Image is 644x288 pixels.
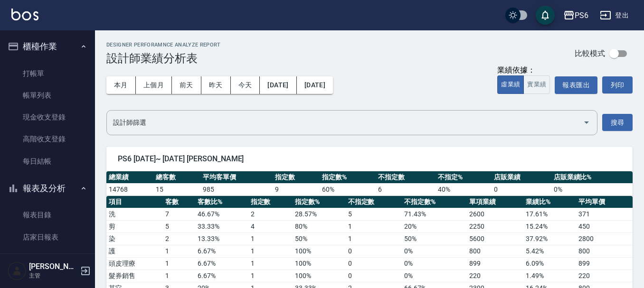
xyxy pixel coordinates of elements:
[195,257,248,269] td: 6.67 %
[523,220,577,232] td: 15.24 %
[4,150,91,172] a: 每日結帳
[576,196,633,208] th: 平均單價
[320,183,376,195] td: 60 %
[106,42,221,48] h2: Designer Perforamnce Analyze Report
[153,183,200,195] td: 15
[402,220,467,232] td: 20 %
[248,232,293,245] td: 1
[231,76,260,94] button: 今天
[346,245,402,257] td: 0
[106,208,163,220] td: 洗
[195,196,248,208] th: 客數比%
[106,76,136,94] button: 本月
[497,65,550,75] div: 業績依據：
[106,257,163,269] td: 頭皮理療
[163,220,195,232] td: 5
[575,48,605,58] p: 比較模式
[551,183,633,195] td: 0 %
[523,232,577,245] td: 37.92 %
[402,257,467,269] td: 0 %
[163,269,195,282] td: 1
[346,232,402,245] td: 1
[163,232,195,245] td: 2
[497,75,524,94] button: 虛業績
[293,196,346,208] th: 指定數%
[163,245,195,257] td: 1
[200,171,273,184] th: 平均客單價
[106,245,163,257] td: 護
[4,204,91,226] a: 報表目錄
[248,208,293,220] td: 2
[467,208,523,220] td: 2600
[402,232,467,245] td: 50 %
[523,257,577,269] td: 6.09 %
[467,196,523,208] th: 單項業績
[163,208,195,220] td: 7
[248,257,293,269] td: 1
[376,171,436,184] th: 不指定數
[248,196,293,208] th: 指定數
[467,220,523,232] td: 2250
[106,232,163,245] td: 染
[106,171,153,184] th: 總業績
[523,245,577,257] td: 5.42 %
[402,196,467,208] th: 不指定數%
[555,76,597,94] button: 報表匯出
[576,232,633,245] td: 2800
[297,76,333,94] button: [DATE]
[402,208,467,220] td: 71.43 %
[4,84,91,106] a: 帳單列表
[106,183,153,195] td: 14768
[575,9,588,21] div: PS6
[492,171,551,184] th: 店販業績
[260,76,296,94] button: [DATE]
[293,245,346,257] td: 100 %
[11,9,38,20] img: Logo
[195,208,248,220] td: 46.67 %
[293,220,346,232] td: 80 %
[559,6,592,25] button: PS6
[195,245,248,257] td: 6.67 %
[29,271,77,280] p: 主管
[576,208,633,220] td: 371
[4,128,91,150] a: 高階收支登錄
[4,176,91,201] button: 報表及分析
[346,196,402,208] th: 不指定數
[273,171,320,184] th: 指定數
[467,232,523,245] td: 5600
[106,52,221,65] h3: 設計師業績分析表
[346,208,402,220] td: 5
[523,208,577,220] td: 17.61 %
[200,183,273,195] td: 985
[320,171,376,184] th: 指定數%
[172,76,201,94] button: 前天
[8,261,27,280] img: Person
[576,245,633,257] td: 800
[602,76,633,93] button: 列印
[248,220,293,232] td: 4
[467,257,523,269] td: 899
[111,114,579,131] input: 選擇設計師
[273,183,320,195] td: 9
[4,34,91,59] button: 櫃檯作業
[576,220,633,232] td: 450
[293,208,346,220] td: 28.57 %
[4,226,91,248] a: 店家日報表
[467,269,523,282] td: 220
[346,257,402,269] td: 0
[29,262,77,271] h5: [PERSON_NAME]
[136,76,172,94] button: 上個月
[523,196,577,208] th: 業績比%
[492,183,551,195] td: 0
[293,257,346,269] td: 100 %
[579,115,594,130] button: Open
[536,6,555,25] button: save
[576,269,633,282] td: 220
[402,245,467,257] td: 0 %
[436,183,492,195] td: 40 %
[436,171,492,184] th: 不指定%
[106,171,633,196] table: a dense table
[118,154,621,164] span: PS6 [DATE]~ [DATE] [PERSON_NAME]
[163,257,195,269] td: 1
[195,232,248,245] td: 13.33 %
